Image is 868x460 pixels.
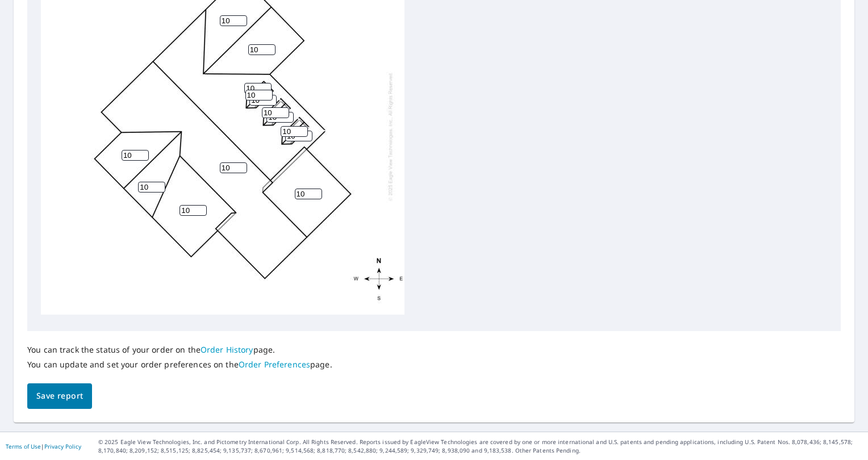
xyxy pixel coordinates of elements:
[98,438,862,455] p: © 2025 Eagle View Technologies, Inc. and Pictometry International Corp. All Rights Reserved. Repo...
[27,359,332,370] p: You can update and set your order preferences on the page.
[201,344,253,355] a: Order History
[44,442,81,450] a: Privacy Policy
[36,389,83,403] span: Save report
[239,359,310,370] a: Order Preferences
[27,383,92,409] button: Save report
[6,442,41,450] a: Terms of Use
[6,443,81,450] p: |
[27,345,332,355] p: You can track the status of your order on the page.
